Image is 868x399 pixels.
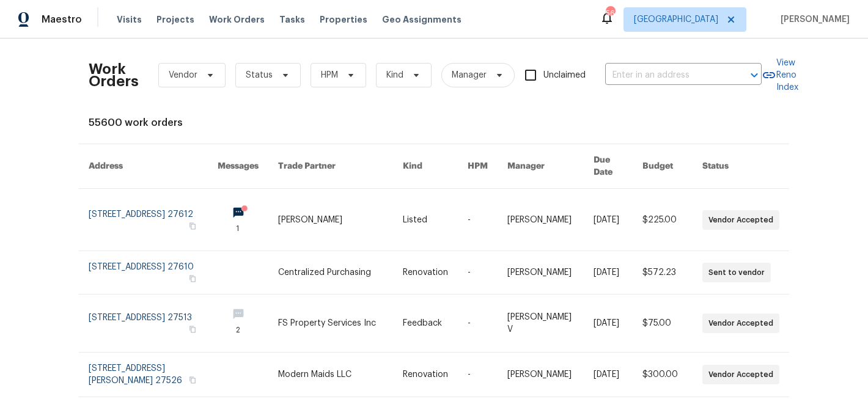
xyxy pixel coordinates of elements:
[762,57,798,93] a: View Reno Index
[209,13,265,26] span: Work Orders
[42,13,82,26] span: Maestro
[279,15,305,24] span: Tasks
[458,144,498,189] th: HPM
[268,251,393,295] td: Centralized Purchasing
[498,353,584,397] td: [PERSON_NAME]
[634,13,718,26] span: [GEOGRAPHIC_DATA]
[187,273,198,284] button: Copy Address
[169,69,197,81] span: Vendor
[458,295,498,353] td: -
[393,144,458,189] th: Kind
[633,144,693,189] th: Budget
[498,144,584,189] th: Manager
[584,144,633,189] th: Due Date
[543,69,586,82] span: Unclaimed
[746,67,763,84] button: Open
[393,189,458,251] td: Listed
[386,69,403,81] span: Kind
[320,13,367,26] span: Properties
[393,295,458,353] td: Feedback
[776,13,850,26] span: [PERSON_NAME]
[498,251,584,295] td: [PERSON_NAME]
[693,144,789,189] th: Status
[79,144,208,189] th: Address
[268,353,393,397] td: Modern Maids LLC
[208,144,268,189] th: Messages
[156,13,194,26] span: Projects
[117,13,142,26] span: Visits
[268,144,393,189] th: Trade Partner
[187,375,198,386] button: Copy Address
[393,251,458,295] td: Renovation
[268,189,393,251] td: [PERSON_NAME]
[187,324,198,335] button: Copy Address
[187,221,198,232] button: Copy Address
[89,117,779,129] div: 55600 work orders
[89,63,139,87] h2: Work Orders
[498,295,584,353] td: [PERSON_NAME] V
[458,353,498,397] td: -
[321,69,338,81] span: HPM
[246,69,273,81] span: Status
[498,189,584,251] td: [PERSON_NAME]
[382,13,462,26] span: Geo Assignments
[606,7,614,20] div: 56
[458,189,498,251] td: -
[268,295,393,353] td: FS Property Services Inc
[458,251,498,295] td: -
[393,353,458,397] td: Renovation
[452,69,487,81] span: Manager
[605,66,727,85] input: Enter in an address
